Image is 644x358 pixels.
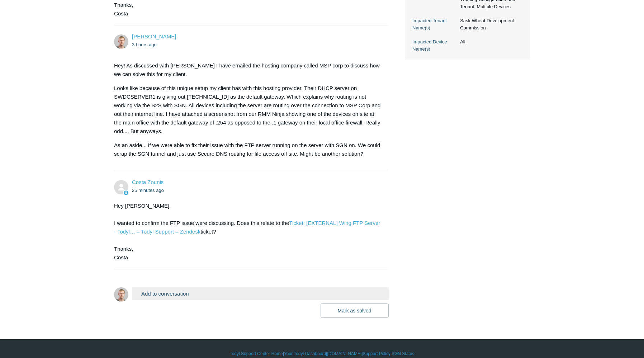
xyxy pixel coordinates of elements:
a: Costa Zounis [132,179,164,185]
div: Hey [PERSON_NAME], I wanted to confirm the FTP issue were discussing. Does this relate to the tic... [114,202,382,262]
a: Your Todyl Dashboard [284,350,326,357]
a: Support Policy [363,350,390,357]
button: Mark as solved [321,303,389,318]
a: Todyl Support Center Home [230,350,283,357]
a: Ticket: [EXTERNAL] Wing FTP Server - Todyl… – Todyl Support – Zendesk [114,220,380,235]
a: SGN Status [392,350,414,357]
dt: Impacted Device Name(s) [412,38,456,52]
div: | | | | [114,350,530,357]
dd: Sask Wheat Development Commission [456,17,523,31]
time: 08/18/2025, 14:05 [132,188,164,193]
a: [PERSON_NAME] [132,33,176,39]
p: Hey! As discussed with [PERSON_NAME] I have emailed the hosting company called MSP corp to discus... [114,61,382,79]
a: [DOMAIN_NAME] [327,350,361,357]
p: Looks like because of this unique setup my client has with this hosting provider. Their DHCP serv... [114,84,382,136]
span: Erik Hjelte [132,33,176,39]
button: Add to conversation [132,287,389,300]
time: 08/18/2025, 11:05 [132,42,157,47]
dd: All [456,38,523,46]
p: As an aside... if we were able to fix their issue with the FTP server running on the server with ... [114,141,382,158]
dt: Impacted Tenant Name(s) [412,17,456,31]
